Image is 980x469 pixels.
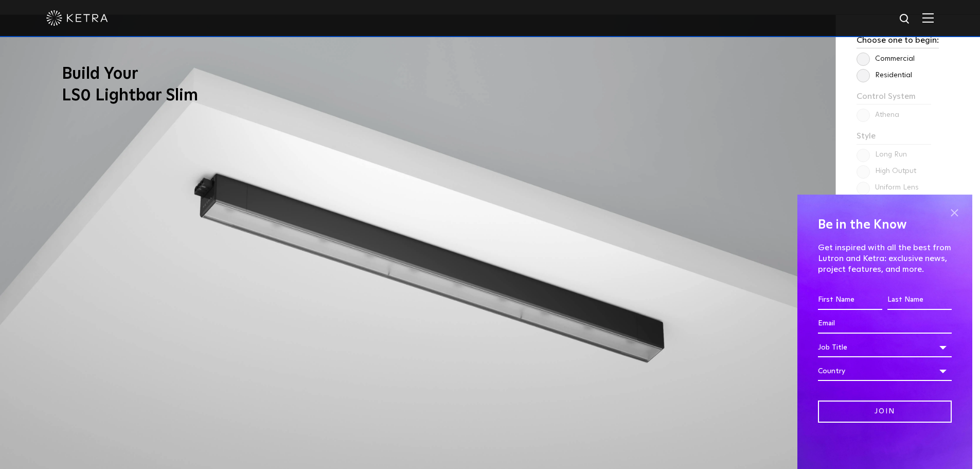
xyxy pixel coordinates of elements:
[818,215,952,235] h4: Be in the Know
[857,36,939,48] h3: Choose one to begin:
[818,338,952,357] div: Job Title
[922,13,934,23] img: Hamburger%20Nav.svg
[818,401,952,423] input: Join
[818,242,952,274] p: Get inspired with all the best from Lutron and Ketra: exclusive news, project features, and more.
[857,55,915,63] label: Commercial
[899,13,912,26] img: search icon
[46,10,108,26] img: ketra-logo-2019-white
[818,361,952,381] div: Country
[857,71,912,80] label: Residential
[818,290,882,310] input: First Name
[887,290,952,310] input: Last Name
[818,314,952,334] input: Email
